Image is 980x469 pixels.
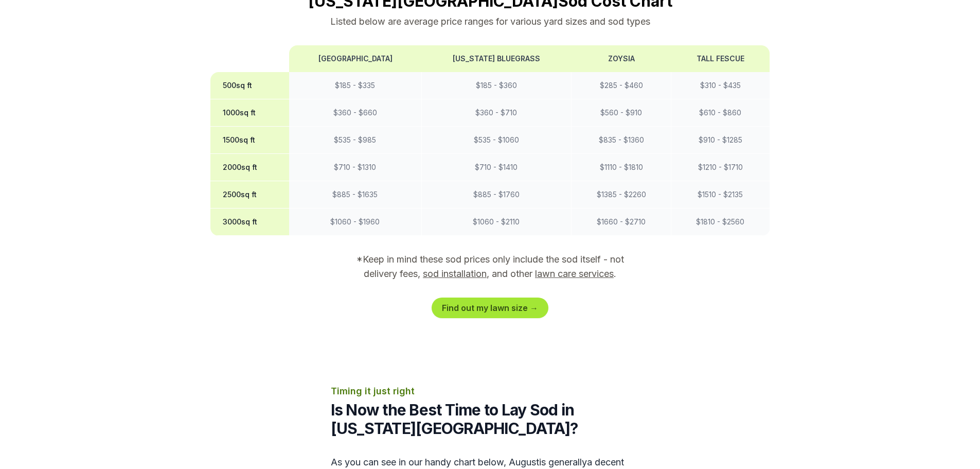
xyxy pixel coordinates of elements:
[671,209,770,236] td: $ 1810 - $ 2560
[210,181,290,209] th: 2500 sq ft
[432,298,548,318] a: Find out my lawn size →
[289,154,421,181] td: $ 710 - $ 1310
[421,127,572,154] td: $ 535 - $ 1060
[210,127,290,154] th: 1500 sq ft
[572,154,671,181] td: $ 1110 - $ 1810
[210,14,770,29] p: Listed below are average price ranges for various yard sizes and sod types
[421,72,572,99] td: $ 185 - $ 360
[671,127,770,154] td: $ 910 - $ 1285
[421,45,572,72] th: [US_STATE] Bluegrass
[289,181,421,209] td: $ 885 - $ 1635
[421,181,572,209] td: $ 885 - $ 1760
[671,45,770,72] th: Tall Fescue
[289,72,421,99] td: $ 185 - $ 335
[572,99,671,127] td: $ 560 - $ 910
[289,127,421,154] td: $ 535 - $ 985
[210,72,290,99] th: 500 sq ft
[423,268,487,279] a: sod installation
[671,72,770,99] td: $ 310 - $ 435
[331,401,650,438] h2: Is Now the Best Time to Lay Sod in [US_STATE][GEOGRAPHIC_DATA]?
[509,457,539,467] span: august
[572,72,671,99] td: $ 285 - $ 460
[572,209,671,236] td: $ 1660 - $ 2710
[572,127,671,154] td: $ 835 - $ 1360
[342,252,638,281] p: *Keep in mind these sod prices only include the sod itself - not delivery fees, , and other .
[671,181,770,209] td: $ 1510 - $ 2135
[572,45,671,72] th: Zoysia
[289,209,421,236] td: $ 1060 - $ 1960
[210,209,290,236] th: 3000 sq ft
[289,45,421,72] th: [GEOGRAPHIC_DATA]
[210,154,290,181] th: 2000 sq ft
[421,154,572,181] td: $ 710 - $ 1410
[331,384,650,398] p: Timing it just right
[421,209,572,236] td: $ 1060 - $ 2110
[572,181,671,209] td: $ 1385 - $ 2260
[210,99,290,127] th: 1000 sq ft
[535,268,614,279] a: lawn care services
[671,99,770,127] td: $ 610 - $ 860
[421,99,572,127] td: $ 360 - $ 710
[289,99,421,127] td: $ 360 - $ 660
[671,154,770,181] td: $ 1210 - $ 1710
